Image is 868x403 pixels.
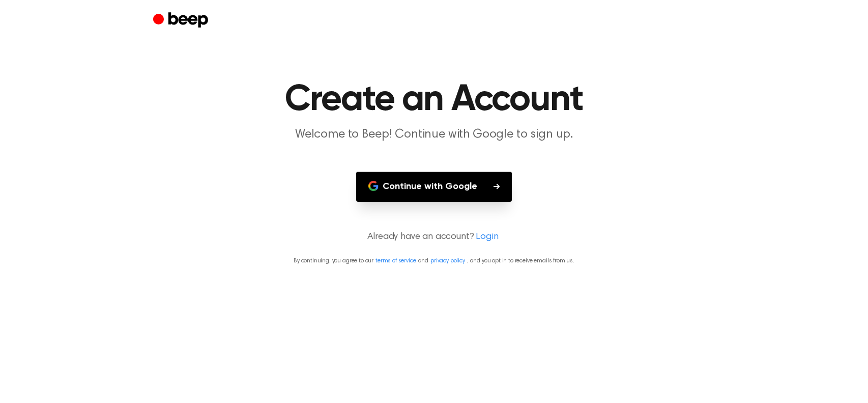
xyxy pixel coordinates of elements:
[375,258,416,264] a: terms of service
[12,230,856,244] p: Already have an account?
[12,256,856,265] p: By continuing, you agree to our and , and you opt in to receive emails from us.
[430,258,465,264] a: privacy policy
[239,126,629,143] p: Welcome to Beep! Continue with Google to sign up.
[356,172,512,202] button: Continue with Google
[153,11,211,31] a: Beep
[476,230,498,244] a: Login
[173,82,695,118] h1: Create an Account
